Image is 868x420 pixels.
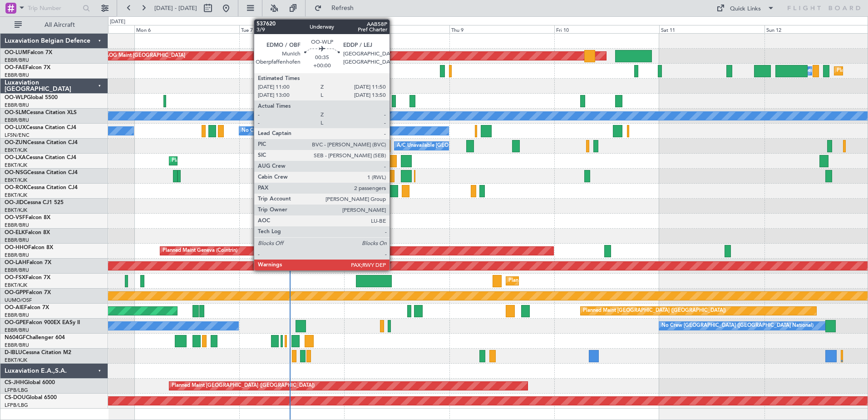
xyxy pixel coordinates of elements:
span: OO-GPE [5,320,26,325]
span: OO-VSF [5,215,25,220]
a: EBBR/BRU [5,222,29,229]
a: OO-LXACessna Citation CJ4 [5,155,76,160]
a: OO-ZUNCessna Citation CJ4 [5,140,78,145]
a: OO-JIDCessna CJ1 525 [5,200,64,205]
span: OO-HHO [5,245,28,250]
div: A/C Unavailable [GEOGRAPHIC_DATA]-[GEOGRAPHIC_DATA] [397,139,542,153]
a: OO-WLPGlobal 5500 [5,95,58,100]
span: N604GF [5,335,26,340]
div: Planned Maint [GEOGRAPHIC_DATA] ([GEOGRAPHIC_DATA]) [583,304,726,318]
span: OO-LAH [5,260,26,265]
a: OO-ELKFalcon 8X [5,230,50,235]
span: OO-NSG [5,170,27,175]
a: EBBR/BRU [5,237,29,244]
a: EBBR/BRU [5,102,29,109]
a: EBKT/KJK [5,207,27,214]
a: EBKT/KJK [5,177,27,184]
a: EBKT/KJK [5,357,27,364]
span: All Aircraft [24,22,96,28]
a: EBBR/BRU [5,117,29,124]
a: OO-NSGCessna Citation CJ4 [5,170,78,175]
span: D-IBLU [5,350,22,355]
div: Wed 8 [344,25,449,33]
a: OO-LUMFalcon 7X [5,50,52,55]
div: Fri 10 [554,25,659,33]
div: AOG Maint [GEOGRAPHIC_DATA] [105,49,185,63]
span: OO-WLP [5,95,27,100]
a: EBBR/BRU [5,72,29,79]
span: OO-LXA [5,155,26,160]
div: No Crew [PERSON_NAME] ([PERSON_NAME]) [242,124,350,138]
div: Planned Maint [GEOGRAPHIC_DATA] ([GEOGRAPHIC_DATA]) [172,379,315,393]
a: EBBR/BRU [5,312,29,319]
span: OO-ELK [5,230,25,235]
a: OO-GPPFalcon 7X [5,290,51,295]
span: OO-FSX [5,275,25,280]
a: N604GFChallenger 604 [5,335,65,340]
span: OO-ROK [5,185,27,190]
a: EBBR/BRU [5,342,29,349]
a: OO-LUXCessna Citation CJ4 [5,125,76,130]
a: UUMO/OSF [5,297,32,304]
a: OO-HHOFalcon 8X [5,245,53,250]
span: OO-GPP [5,290,26,295]
a: EBBR/BRU [5,267,29,274]
span: CS-DOU [5,395,26,400]
a: LFPB/LBG [5,402,28,409]
a: OO-ROKCessna Citation CJ4 [5,185,78,190]
div: Planned Maint Kortrijk-[GEOGRAPHIC_DATA] [508,274,614,288]
button: Quick Links [712,1,779,15]
input: Trip Number [28,1,80,15]
span: Refresh [324,5,362,11]
span: OO-JID [5,200,24,205]
a: OO-GPEFalcon 900EX EASy II [5,320,80,325]
a: D-IBLUCessna Citation M2 [5,350,71,355]
a: EBKT/KJK [5,192,27,199]
span: OO-FAE [5,65,25,70]
div: Mon 6 [134,25,239,33]
div: Quick Links [730,5,761,14]
a: EBBR/BRU [5,252,29,259]
div: No Crew [GEOGRAPHIC_DATA] ([GEOGRAPHIC_DATA] National) [661,319,814,333]
a: EBKT/KJK [5,162,27,169]
div: Planned Maint Geneva (Cointrin) [163,244,237,258]
div: Sat 11 [659,25,764,33]
span: OO-SLM [5,110,26,115]
span: OO-AIE [5,305,24,310]
a: OO-AIEFalcon 7X [5,305,49,310]
a: CS-JHHGlobal 6000 [5,380,55,385]
span: OO-LUX [5,125,26,130]
a: LFSN/ENC [5,132,30,139]
div: Thu 9 [449,25,554,33]
button: All Aircraft [10,18,99,32]
span: [DATE] - [DATE] [154,4,197,12]
a: OO-FSXFalcon 7X [5,275,50,280]
a: OO-FAEFalcon 7X [5,65,50,70]
a: OO-SLMCessna Citation XLS [5,110,77,115]
div: Planned Maint Kortrijk-[GEOGRAPHIC_DATA] [172,154,277,168]
a: EBKT/KJK [5,147,27,154]
a: EBBR/BRU [5,327,29,334]
a: EBKT/KJK [5,282,27,289]
button: Refresh [310,1,365,15]
a: OO-VSFFalcon 8X [5,215,50,220]
div: [DATE] [110,18,125,26]
a: OO-LAHFalcon 7X [5,260,51,265]
span: OO-ZUN [5,140,27,145]
a: EBBR/BRU [5,57,29,64]
span: OO-LUM [5,50,27,55]
div: Tue 7 [239,25,344,33]
a: LFPB/LBG [5,387,28,394]
a: CS-DOUGlobal 6500 [5,395,57,400]
span: CS-JHH [5,380,24,385]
